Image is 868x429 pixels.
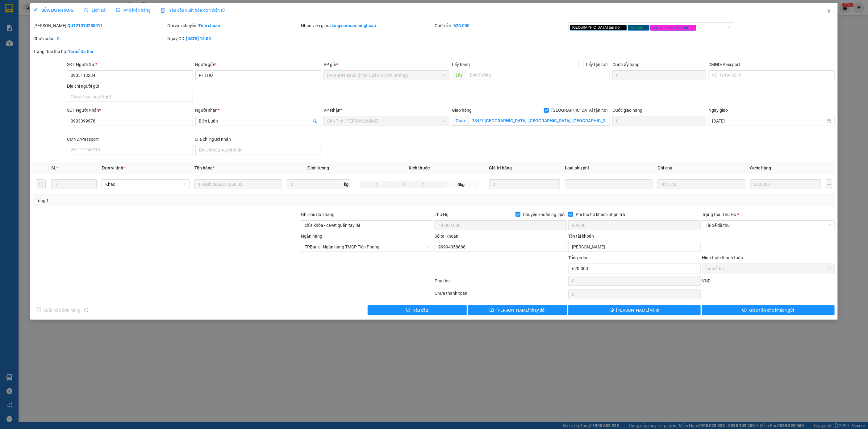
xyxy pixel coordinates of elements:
span: 0kg [445,181,478,188]
div: CMND/Passport [709,61,835,68]
th: Loại phụ phí [562,162,655,174]
span: Khác [105,180,186,189]
span: [PERSON_NAME] và In [616,307,660,314]
label: Ngày giao [709,108,728,113]
span: Giao hàng [452,108,472,113]
span: close [621,26,624,29]
div: CMND/Passport [67,136,193,143]
span: Thu Hộ [435,212,449,217]
input: Địa chỉ của người nhận [195,145,321,155]
div: VP gửi [323,61,449,68]
span: close [691,26,694,29]
b: Tài xế đã thu [68,49,93,54]
input: 0 [489,179,560,189]
div: Chưa thanh toán [434,290,568,301]
label: Số tài khoản [435,234,458,239]
input: VD: Bàn, Ghế [194,179,282,189]
input: Ghi Chú [657,179,745,189]
span: Phí thu hộ khách nhận trả [573,211,628,218]
span: Tài xế đã thu [706,221,831,230]
input: D [361,181,390,188]
span: Yêu cầu xuất hóa đơn điện tử [161,8,225,13]
label: Tên tài khoản [568,234,594,239]
input: Tên tài khoản [568,242,701,252]
span: edit [33,8,38,12]
div: Tổng: 1 [36,197,334,204]
button: exclamation-circleYêu cầu [368,305,467,315]
label: Cước lấy hàng [612,62,640,67]
span: info-circle [84,308,88,312]
label: Ngân hàng [301,234,322,239]
span: VND [702,278,711,283]
input: Ngày giao [712,118,825,124]
div: Ngày GD: [167,35,300,42]
input: Giao tận nơi [468,116,610,126]
input: Số tài khoản [435,242,567,252]
div: Trạng thái Thu Hộ [702,211,834,218]
img: icon [161,8,166,13]
button: plus [826,179,832,189]
div: Nhân viên giao: [301,22,433,29]
span: Tên hàng [194,165,215,170]
span: VP Nhận [323,108,340,113]
span: Tài xế thu [706,264,831,273]
span: Tổng cước [568,255,588,260]
span: close [827,9,832,14]
span: save [490,308,494,313]
span: [GEOGRAPHIC_DATA] tận nơi [570,25,627,31]
span: SỬA ĐƠN HÀNG [33,8,74,13]
span: Hồ Chí Minh: VP Quận 12 (An Sương) [327,71,446,80]
button: Close [820,3,838,20]
span: exclamation-circle [406,308,411,313]
div: Trạng thái thu hộ: [33,48,199,55]
b: [DATE] 15:05 [186,36,211,41]
span: Giao tiền cho khách gửi [749,307,794,314]
span: Lịch sử [84,8,106,13]
input: R [390,181,419,188]
div: Phụ thu [434,277,568,288]
label: Ghi chú đơn hàng [301,212,335,217]
input: C [419,181,445,188]
span: picture [116,8,120,12]
div: Địa chỉ người nhận [195,136,321,143]
span: Ảnh kiện hàng [116,8,151,13]
div: SĐT Người Gửi [67,61,193,68]
b: Tiêu chuẩn [198,23,220,28]
b: dangvantuan.longhoan [330,23,376,28]
span: Chuyển khoản ng. gửi [520,211,567,218]
span: Lấy hàng [452,62,470,67]
span: Cước hàng [750,165,771,170]
div: Cước rồi : [435,22,567,29]
span: close [644,26,647,29]
div: SĐT Người Nhận [67,107,193,114]
span: Kích thước [409,165,430,170]
input: Địa chỉ của người gửi [67,92,193,102]
input: Ghi chú đơn hàng [301,220,433,230]
b: 0 [57,36,60,41]
span: Lấy [452,70,466,80]
div: Địa chỉ người gửi [67,83,193,90]
span: clock-circle [84,8,88,12]
span: [PERSON_NAME] thay đổi [496,307,546,314]
span: Đơn vị tính [102,165,125,170]
input: Dọc đường [466,70,610,80]
input: 0 [750,179,821,189]
span: Yêu cầu [413,307,428,314]
span: printer [610,308,614,313]
div: Người nhận [195,107,321,114]
span: kg [343,179,349,189]
input: Cước giao hàng [612,116,706,126]
button: save[PERSON_NAME] thay đổi [468,305,567,315]
span: SL [51,165,56,170]
label: Hình thức thanh toán [702,255,743,260]
div: Chưa cước : [33,35,166,42]
span: user-add [312,119,317,123]
span: [GEOGRAPHIC_DATA] tận nơi [549,107,610,114]
span: Xe máy [628,25,649,31]
span: TPBank - Ngân hàng TMCP Tiên Phong [305,242,430,252]
button: delete [36,179,46,189]
div: Gói vận chuyển: [167,22,300,29]
button: dollarGiao tiền cho khách gửi [702,305,834,315]
span: Xuất hóa đơn hàng [41,307,83,314]
span: Lấy tận nơi [583,61,610,68]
